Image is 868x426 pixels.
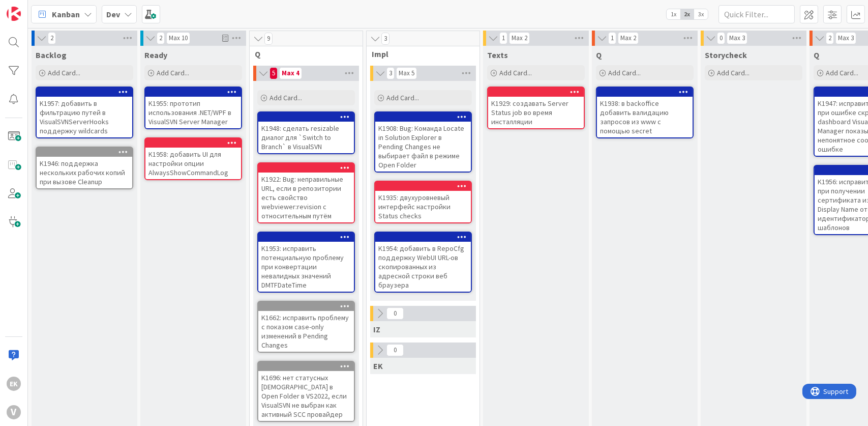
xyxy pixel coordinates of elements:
[487,50,508,60] span: Texts
[37,157,132,188] div: K1946: поддержка нескольких рабочих копий при вызове Cleanup
[386,307,404,320] span: 0
[374,181,472,223] a: K1935: двухуровневый интерфейс настройки Status checks
[814,50,819,60] span: Q
[597,97,693,137] div: K1938: в backoffice добавить валидацию запросов из www с помощью secret
[37,88,132,137] div: K1957: добавить в фильтрацию путей в VisualSVNServerHooks поддержку wildcards
[157,68,189,77] span: Add Card...
[717,68,750,77] span: Add Card...
[255,49,350,59] span: Q
[375,191,471,222] div: K1935: двухуровневый интерфейс настройки Status checks
[373,324,380,334] span: IZ
[270,67,278,79] span: 5
[145,88,241,128] div: K1955: прототип использования .NET/WPF в VisualSVN Server Manager
[7,377,21,391] div: EK
[399,71,414,76] div: Max 5
[257,111,355,154] a: K1948: сделать resizable диалог для `Switch to Branch` в VisualSVN
[282,71,300,76] div: Max 4
[597,88,693,137] div: K1938: в backoffice добавить валидацию запросов из www с помощью secret
[145,138,241,179] div: K1958: добавить UI для настройки опции AlwaysShowCommandLog
[106,9,120,19] b: Dev
[21,2,46,14] span: Support
[705,50,747,60] span: Storycheck
[375,182,471,222] div: K1935: двухуровневый интерфейс настройки Status checks
[374,232,472,293] a: K1954: добавить в RepoCfg поддержку WebUI URL-ов скопированных из адресной строки веб браузера
[258,371,354,421] div: K1696: нет статусных [DEMOGRAPHIC_DATA] в Open Folder в VS2022, если VisualSVN не выбран как акти...
[52,8,80,20] span: Kanban
[36,147,133,189] a: K1946: поддержка нескольких рабочих копий при вызове Cleanup
[144,87,242,129] a: K1955: прототип использования .NET/WPF в VisualSVN Server Manager
[374,111,472,173] a: K1908: Bug: Команда Locate in Solution Explorer в Pending Changes не выбирает файл в режиме Open ...
[488,88,584,128] div: K1929: создавать Server Status job во время инсталляции
[717,32,725,44] span: 0
[373,361,383,371] span: EK
[680,9,694,19] span: 2x
[694,9,708,19] span: 3x
[258,112,354,153] div: K1948: сделать resizable диалог для `Switch to Branch` в VisualSVN
[386,344,404,356] span: 0
[258,362,354,421] div: K1696: нет статусных [DEMOGRAPHIC_DATA] в Open Folder в VS2022, если VisualSVN не выбран как акти...
[375,233,471,292] div: K1954: добавить в RepoCfg поддержку WebUI URL-ов скопированных из адресной строки веб браузера
[257,232,355,293] a: K1953: исправить потенциальную проблему при конвертации невалидных значений DMTFDateTime
[169,36,188,41] div: Max 10
[596,87,694,138] a: K1938: в backoffice добавить валидацию запросов из www с помощью secret
[258,302,354,352] div: K1662: исправить проблему с показом case-only изменений в Pending Changes
[729,36,745,41] div: Max 3
[36,50,67,60] span: Backlog
[386,93,419,102] span: Add Card...
[264,33,273,45] span: 9
[37,148,132,188] div: K1946: поддержка нескольких рабочих копий при вызове Cleanup
[488,97,584,128] div: K1929: создавать Server Status job во время инсталляции
[487,87,585,129] a: K1929: создавать Server Status job во время инсталляции
[7,7,21,21] img: Visit kanbanzone.com
[372,49,467,59] span: Impl
[257,162,355,223] a: K1922: Bug: неправильные URL, если в репозитории есть свойство webviewer:revision с относительным...
[145,97,241,128] div: K1955: прототип использования .NET/WPF в VisualSVN Server Manager
[257,361,355,422] a: K1696: нет статусных [DEMOGRAPHIC_DATA] в Open Folder в VS2022, если VisualSVN не выбран как акти...
[826,32,834,44] span: 2
[145,148,241,179] div: K1958: добавить UI для настройки опции AlwaysShowCommandLog
[826,68,858,77] span: Add Card...
[608,32,616,44] span: 1
[667,9,680,19] span: 1x
[257,301,355,353] a: K1662: исправить проблему с показом case-only изменений в Pending Changes
[596,50,602,60] span: Q
[375,122,471,172] div: K1908: Bug: Команда Locate in Solution Explorer в Pending Changes не выбирает файл в режиме Open ...
[258,122,354,153] div: K1948: сделать resizable диалог для `Switch to Branch` в VisualSVN
[608,68,641,77] span: Add Card...
[37,97,132,137] div: K1957: добавить в фильтрацию путей в VisualSVNServerHooks поддержку wildcards
[499,68,532,77] span: Add Card...
[7,405,21,419] div: V
[48,32,56,44] span: 2
[512,36,527,41] div: Max 2
[375,242,471,292] div: K1954: добавить в RepoCfg поддержку WebUI URL-ов скопированных из адресной строки веб браузера
[258,163,354,222] div: K1922: Bug: неправильные URL, если в репозитории есть свойство webviewer:revision с относительным...
[144,137,242,180] a: K1958: добавить UI для настройки опции AlwaysShowCommandLog
[258,233,354,292] div: K1953: исправить потенциальную проблему при конвертации невалидных значений DMTFDateTime
[270,93,302,102] span: Add Card...
[719,5,795,23] input: Quick Filter...
[381,33,390,45] span: 3
[499,32,507,44] span: 1
[386,67,395,79] span: 3
[157,32,165,44] span: 2
[48,68,80,77] span: Add Card...
[620,36,636,41] div: Max 2
[36,87,133,138] a: K1957: добавить в фильтрацию путей в VisualSVNServerHooks поддержку wildcards
[258,242,354,292] div: K1953: исправить потенциальную проблему при конвертации невалидных значений DMTFDateTime
[144,50,167,60] span: Ready
[258,311,354,352] div: K1662: исправить проблему с показом case-only изменений в Pending Changes
[258,173,354,222] div: K1922: Bug: неправильные URL, если в репозитории есть свойство webviewer:revision с относительным...
[838,36,854,41] div: Max 3
[375,112,471,172] div: K1908: Bug: Команда Locate in Solution Explorer в Pending Changes не выбирает файл в режиме Open ...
